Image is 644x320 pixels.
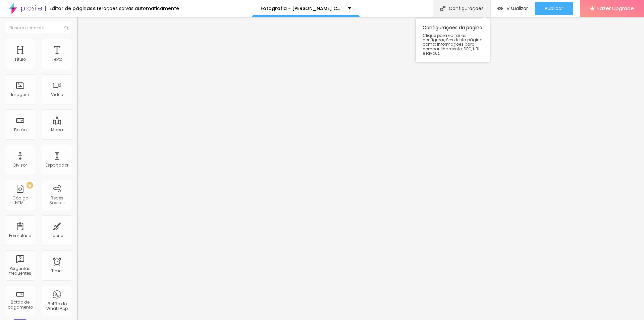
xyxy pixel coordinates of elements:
[46,163,68,168] div: Espaçador
[7,266,33,276] div: Perguntas frequentes
[416,18,490,62] div: Configurações da página
[7,300,33,310] div: Botão de pagamento
[9,233,31,238] div: Formulário
[597,5,634,11] span: Fazer Upgrade
[51,128,63,132] div: Mapa
[13,163,27,168] div: Divisor
[11,92,29,97] div: Imagem
[535,2,573,15] button: Publicar
[545,6,563,11] span: Publicar
[51,92,63,97] div: Vídeo
[261,6,343,11] p: Fotografia - [PERSON_NAME] Corporativo
[7,196,33,205] div: Código HTML
[14,128,26,132] div: Botão
[497,6,503,11] img: view-1.svg
[14,57,26,62] div: Título
[506,6,528,11] span: Visualizar
[52,57,62,62] div: Texto
[440,6,445,11] img: Icone
[5,22,72,34] input: Buscar elemento
[45,6,93,11] div: Editor de páginas
[93,6,179,11] div: Alterações salvas automaticamente
[423,33,483,55] span: Clique para editar as configurações desta página como: Informações para compartilhamento, SEO, UR...
[51,233,63,238] div: Ícone
[51,269,63,273] div: Timer
[77,17,644,320] iframe: Editor
[44,196,70,205] div: Redes Sociais
[44,302,70,311] div: Botão do WhatsApp
[491,2,535,15] button: Visualizar
[64,26,68,30] img: Icone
